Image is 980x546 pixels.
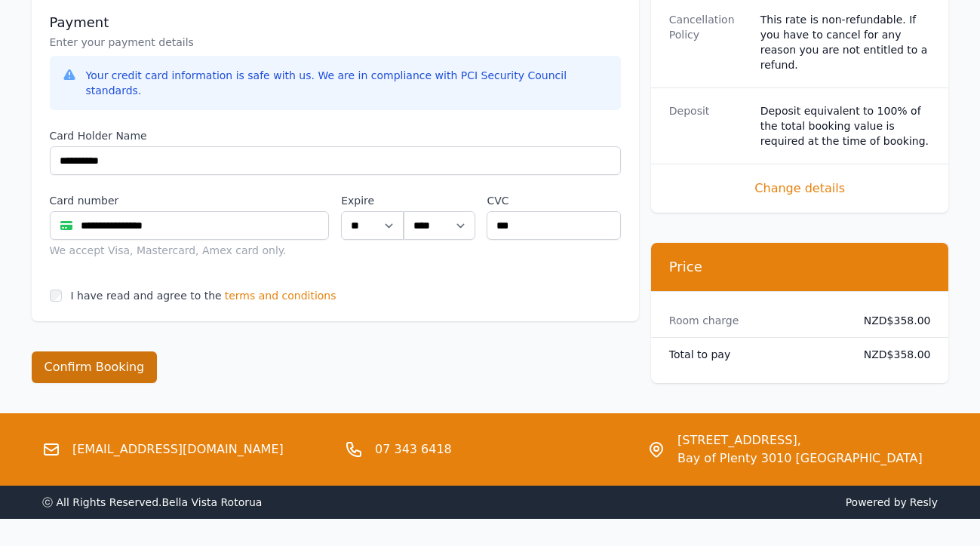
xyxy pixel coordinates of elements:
a: 07 343 6418 [375,440,452,459]
dt: Deposit [669,103,748,149]
dt: Total to pay [669,347,840,362]
h3: Price [669,258,931,276]
div: Your credit card information is safe with us. We are in compliance with PCI Security Council stan... [86,68,609,98]
p: Enter your payment details [50,35,621,50]
label: Card number [50,193,330,208]
span: Bay of Plenty 3010 [GEOGRAPHIC_DATA] [677,449,923,468]
label: . [404,193,475,208]
dt: Cancellation Policy [669,12,748,72]
span: Powered by [496,495,939,510]
label: Expire [341,193,404,208]
a: [EMAIL_ADDRESS][DOMAIN_NAME] [72,440,284,459]
dd: NZD$358.00 [852,313,931,328]
span: Change details [669,179,931,198]
span: terms and conditions [225,288,336,303]
div: This rate is non-refundable. If you have to cancel for any reason you are not entitled to a refund. [760,12,931,72]
button: Confirm Booking [32,351,158,383]
span: [STREET_ADDRESS], [677,431,923,449]
dd: Deposit equivalent to 100% of the total booking value is required at the time of booking. [760,103,931,149]
dt: Room charge [669,313,840,328]
label: CVC [487,193,620,208]
label: I have read and agree to the [71,290,222,302]
a: Resly [910,496,938,508]
label: Card Holder Name [50,128,621,143]
div: We accept Visa, Mastercard, Amex card only. [50,243,330,258]
dd: NZD$358.00 [852,347,931,362]
span: ⓒ All Rights Reserved. Bella Vista Rotorua [42,496,262,508]
h3: Payment [50,14,621,32]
